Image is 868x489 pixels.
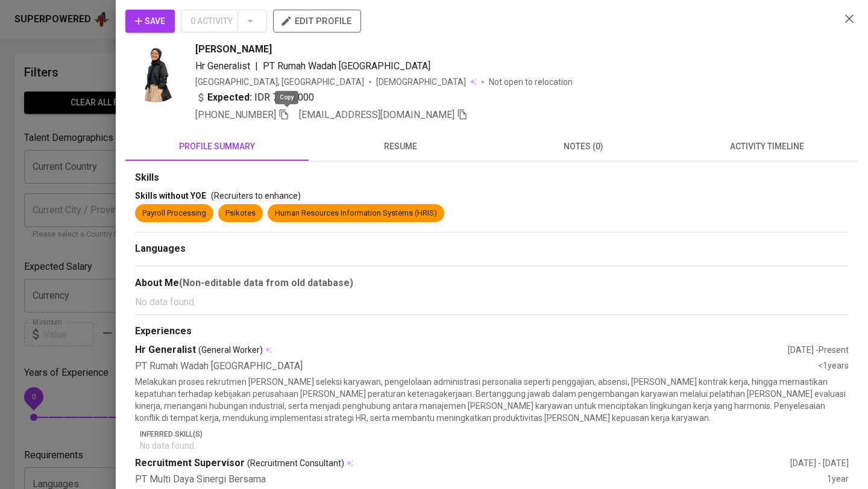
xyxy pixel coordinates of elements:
span: Hr Generalist [195,60,250,72]
div: Payroll Processing [142,208,206,219]
span: [PHONE_NUMBER] [195,109,276,120]
span: (General Worker) [198,344,263,356]
div: [GEOGRAPHIC_DATA], [GEOGRAPHIC_DATA] [195,76,364,88]
div: Experiences [135,325,849,338]
span: Save [135,14,165,29]
button: Save [125,10,175,33]
div: <1 years [818,360,849,373]
span: [PERSON_NAME] [195,42,272,57]
span: resume [316,139,485,154]
div: Hr Generalist [135,343,788,357]
b: Expected: [207,90,252,105]
div: Recruitment Supervisor [135,456,790,470]
div: IDR 7.000.000 [195,90,314,105]
p: Inferred Skill(s) [140,429,849,440]
span: profile summary [133,139,301,154]
span: notes (0) [499,139,668,154]
img: 4953ebde-4b24-4cb7-9a8f-8cf68e0aaf92.jpg [125,42,186,102]
p: Melakukan proses rekrutmen [PERSON_NAME] seleksi karyawan, pengelolaan administrasi personalia se... [135,376,849,424]
p: Not open to relocation [489,76,573,88]
span: (Recruiters to enhance) [211,191,301,201]
span: PT Rumah Wadah [GEOGRAPHIC_DATA] [263,60,430,72]
a: edit profile [273,16,361,25]
div: About Me [135,276,849,290]
b: (Non-editable data from old database) [179,277,353,288]
span: activity timeline [682,139,851,154]
div: PT Multi Daya Sinergi Bersama [135,473,827,487]
span: (Recruitment Consultant) [247,457,344,469]
div: Psikotes [225,208,256,219]
span: [DEMOGRAPHIC_DATA] [376,76,468,88]
span: edit profile [283,13,351,29]
div: 1 year [827,473,849,487]
div: Languages [135,242,849,256]
span: Skills without YOE [135,191,206,201]
div: PT Rumah Wadah [GEOGRAPHIC_DATA] [135,360,818,373]
span: | [255,59,258,73]
div: Skills [135,171,849,185]
div: [DATE] - [DATE] [790,457,849,469]
div: [DATE] - Present [788,344,849,356]
p: No data found. [135,295,849,310]
p: No data found. [140,440,849,452]
span: [EMAIL_ADDRESS][DOMAIN_NAME] [299,109,454,120]
button: edit profile [273,10,361,33]
div: Human Resources Information Systems (HRIS) [275,208,437,219]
